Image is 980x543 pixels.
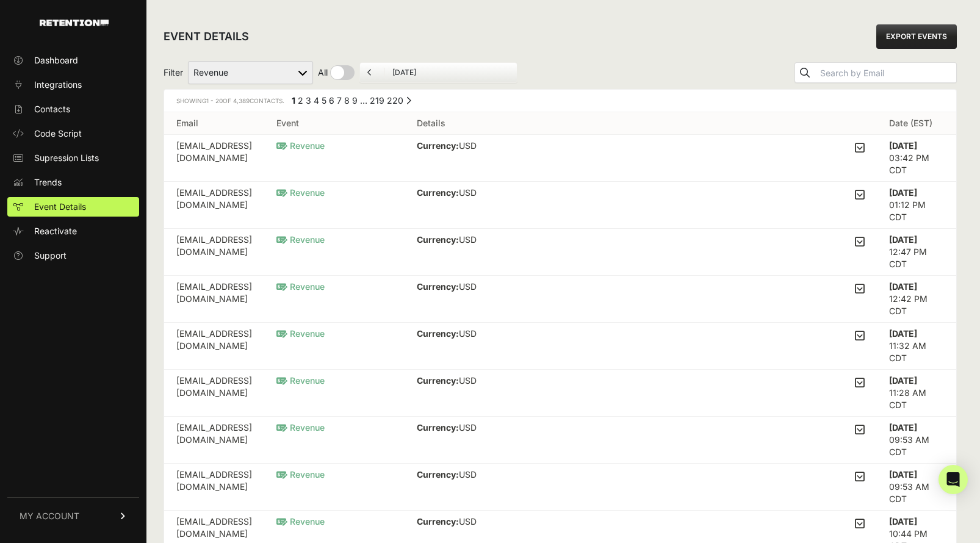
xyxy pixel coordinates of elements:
a: Page 4 [314,95,319,106]
span: Revenue [276,328,325,339]
td: [EMAIL_ADDRESS][DOMAIN_NAME] [164,135,264,182]
td: 09:53 AM CDT [877,464,956,511]
a: Trends [7,173,139,192]
span: Revenue [276,516,325,527]
p: USD [417,469,530,481]
a: Integrations [7,75,139,95]
td: 12:47 PM CDT [877,229,956,276]
span: Trends [34,176,62,189]
td: 01:12 PM CDT [877,182,956,229]
a: Page 9 [352,95,358,106]
span: Event Details [34,201,86,213]
td: 03:42 PM CDT [877,135,956,182]
p: USD [417,328,531,340]
span: Contacts [34,103,70,115]
span: Integrations [34,79,82,91]
th: Details [405,112,877,135]
strong: [DATE] [889,516,917,527]
p: USD [417,375,530,387]
span: Support [34,250,67,262]
strong: Currency: [417,140,459,151]
a: Supression Lists [7,148,139,168]
td: [EMAIL_ADDRESS][DOMAIN_NAME] [164,229,264,276]
p: USD [417,281,532,293]
a: EXPORT EVENTS [876,24,957,49]
strong: [DATE] [889,375,917,386]
a: Event Details [7,197,139,217]
td: 09:53 AM CDT [877,417,956,464]
strong: Currency: [417,516,459,527]
a: Page 2 [298,95,303,106]
strong: Currency: [417,422,459,433]
strong: [DATE] [889,281,917,292]
div: Open Intercom Messenger [939,465,968,494]
span: Revenue [276,234,325,245]
strong: Currency: [417,375,459,386]
a: Support [7,246,139,265]
span: Revenue [276,187,325,198]
span: Contacts. [231,97,284,104]
p: USD [417,140,531,152]
strong: [DATE] [889,469,917,480]
span: Revenue [276,375,325,386]
span: Dashboard [34,54,78,67]
span: 1 - 20 [206,97,223,104]
div: Pagination [289,95,411,110]
th: Event [264,112,405,135]
p: USD [417,516,532,528]
span: Revenue [276,469,325,480]
strong: Currency: [417,328,459,339]
a: Code Script [7,124,139,143]
select: Filter [188,61,313,84]
a: Reactivate [7,221,139,241]
img: Retention.com [40,20,109,26]
a: Page 220 [387,95,403,106]
a: Page 5 [322,95,326,106]
td: 11:28 AM CDT [877,370,956,417]
p: USD [417,234,532,246]
td: [EMAIL_ADDRESS][DOMAIN_NAME] [164,464,264,511]
a: Page 219 [370,95,384,106]
td: 11:32 AM CDT [877,323,956,370]
p: USD [417,187,532,199]
p: USD [417,422,530,434]
strong: Currency: [417,234,459,245]
span: Filter [164,67,183,79]
a: Page 7 [337,95,342,106]
span: Code Script [34,128,82,140]
a: Page 3 [306,95,311,106]
strong: [DATE] [889,422,917,433]
div: Showing of [176,95,284,107]
strong: Currency: [417,281,459,292]
strong: [DATE] [889,328,917,339]
span: Reactivate [34,225,77,237]
td: [EMAIL_ADDRESS][DOMAIN_NAME] [164,417,264,464]
span: MY ACCOUNT [20,510,79,522]
span: … [360,95,367,106]
td: [EMAIL_ADDRESS][DOMAIN_NAME] [164,370,264,417]
strong: [DATE] [889,140,917,151]
h2: EVENT DETAILS [164,28,249,45]
td: [EMAIL_ADDRESS][DOMAIN_NAME] [164,323,264,370]
td: [EMAIL_ADDRESS][DOMAIN_NAME] [164,182,264,229]
th: Email [164,112,264,135]
strong: [DATE] [889,187,917,198]
strong: [DATE] [889,234,917,245]
span: 4,389 [233,97,250,104]
a: Dashboard [7,51,139,70]
span: Revenue [276,422,325,433]
td: 12:42 PM CDT [877,276,956,323]
span: Supression Lists [34,152,99,164]
span: Revenue [276,281,325,292]
strong: Currency: [417,469,459,480]
a: Page 8 [344,95,350,106]
input: Search by Email [818,65,956,82]
em: Page 1 [292,95,295,106]
span: Revenue [276,140,325,151]
a: Contacts [7,99,139,119]
td: [EMAIL_ADDRESS][DOMAIN_NAME] [164,276,264,323]
a: Page 6 [329,95,334,106]
strong: Currency: [417,187,459,198]
a: MY ACCOUNT [7,497,139,534]
th: Date (EST) [877,112,956,135]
